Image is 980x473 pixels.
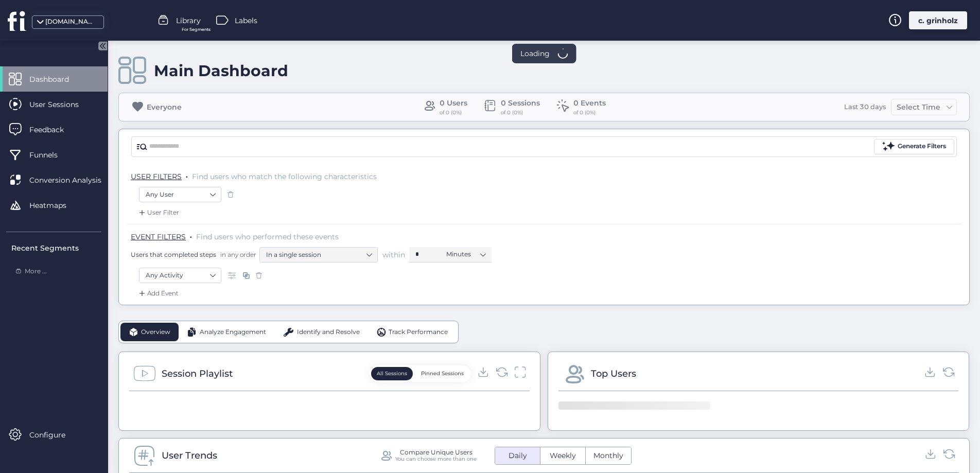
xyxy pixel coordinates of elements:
[11,242,101,254] div: Recent Segments
[192,172,377,181] span: Find users who match the following characteristics
[200,327,266,337] span: Analyze Engagement
[218,250,256,259] span: in any order
[131,172,182,181] span: USER FILTERS
[297,327,360,337] span: Identify and Resolve
[29,429,81,441] span: Configure
[131,232,186,241] span: EVENT FILTERS
[520,48,550,59] span: Loading
[909,11,967,29] div: c. grinholz
[266,247,371,262] nz-select-item: In a single session
[190,230,192,240] span: .
[446,247,485,262] nz-select-item: Minutes
[146,268,215,283] nz-select-item: Any Activity
[874,139,954,154] button: Generate Filters
[25,267,47,276] span: More ...
[182,26,211,33] span: For Segments
[235,15,257,26] span: Labels
[131,250,216,259] span: Users that completed steps
[29,200,82,211] span: Heatmaps
[502,450,533,461] span: Daily
[137,288,179,299] div: Add Event
[154,61,288,80] div: Main Dashboard
[495,447,540,464] button: Daily
[591,366,636,381] div: Top Users
[186,170,188,180] span: .
[29,174,117,186] span: Conversion Analysis
[29,74,84,85] span: Dashboard
[137,207,179,218] div: User Filter
[141,327,170,337] span: Overview
[586,447,631,464] button: Monthly
[587,450,629,461] span: Monthly
[544,450,582,461] span: Weekly
[540,447,585,464] button: Weekly
[400,449,472,456] div: Compare Unique Users
[162,448,217,463] div: User Trends
[898,142,946,151] div: Generate Filters
[415,367,469,380] button: Pinned Sessions
[146,187,215,202] nz-select-item: Any User
[29,149,73,161] span: Funnels
[389,327,448,337] span: Track Performance
[196,232,339,241] span: Find users who performed these events
[29,124,79,135] span: Feedback
[45,17,97,27] div: [DOMAIN_NAME]
[162,366,233,381] div: Session Playlist
[371,367,413,380] button: All Sessions
[382,250,405,260] span: within
[29,99,94,110] span: User Sessions
[176,15,201,26] span: Library
[395,456,477,462] div: You can choose more than one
